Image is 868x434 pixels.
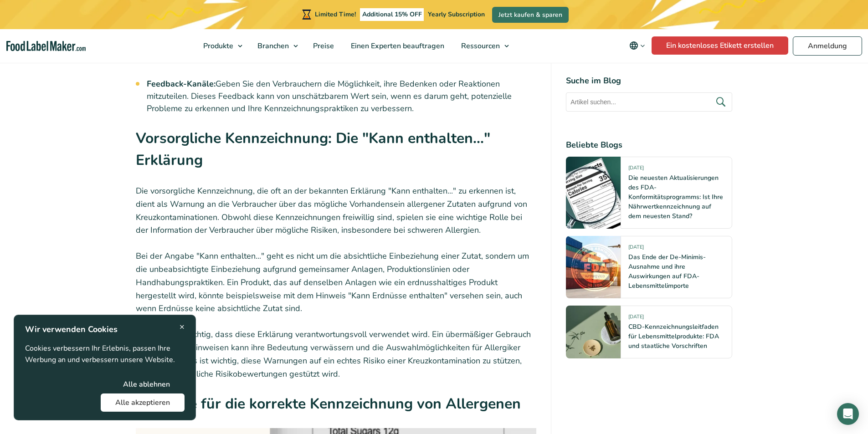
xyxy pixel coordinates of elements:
span: Branchen [255,41,290,51]
span: Preise [310,41,335,51]
a: Ein kostenloses Etikett erstellen [652,36,788,55]
p: Bei der Angabe "Kann enthalten..." geht es nicht um die absichtliche Einbeziehung einer Zutat, so... [136,250,537,315]
span: [DATE] [628,244,644,254]
p: Cookies verbessern Ihr Erlebnis, passen Ihre Werbung an und verbessern unsere Website. [25,343,185,366]
div: Open Intercom Messenger [837,403,859,425]
a: Produkte [195,29,247,63]
span: [DATE] [628,164,644,175]
span: Produkte [200,41,234,51]
span: Einen Experten beauftragen [348,41,445,51]
span: [DATE] [628,313,644,324]
a: CBD-Kennzeichnungsleitfaden für Lebensmittelprodukte: FDA und staatliche Vorschriften [628,322,719,350]
button: Alle ablehnen [108,375,185,393]
a: Branchen [249,29,303,63]
span: Limited Time! [315,10,356,19]
a: Einen Experten beauftragen [343,29,451,63]
a: Die neuesten Aktualisierungen des FDA-Konformitätsprogramms: Ist Ihre Nährwertkennzeichnung auf d... [628,174,723,220]
a: Ressourcen [453,29,514,63]
span: Ressourcen [458,41,501,51]
span: Yearly Subscription [428,10,485,19]
strong: Vorsorgliche Kennzeichnung: Die "Kann enthalten..." Erklärung [136,128,490,170]
h4: Beliebte Blogs [566,139,732,151]
p: Die vorsorgliche Kennzeichnung, die oft an der bekannten Erklärung "Kann enthalten..." zu erkenne... [136,184,537,237]
strong: Wir verwenden Cookies [25,324,118,335]
a: Jetzt kaufen & sparen [492,7,569,23]
a: Food Label Maker homepage [6,41,86,51]
p: Es ist jedoch wichtig, dass diese Erklärung verantwortungsvoll verwendet wird. Ein übermäßiger Ge... [136,328,537,380]
li: Geben Sie den Verbrauchern die Möglichkeit, ihre Bedenken oder Reaktionen mitzuteilen. Dieses Fee... [147,78,537,115]
button: Change language [623,36,652,55]
a: Das Ende der De-Minimis-Ausnahme und ihre Auswirkungen auf FDA-Lebensmittelimporte [628,253,706,290]
span: × [180,321,185,333]
span: Additional 15% OFF [360,8,424,21]
strong: Feedback-Kanäle: [147,78,216,89]
strong: Beispiele für die korrekte Kennzeichnung von Allergenen [136,394,521,414]
a: Preise [305,29,340,63]
a: Anmeldung [793,36,862,56]
button: Alle akzeptieren [101,393,185,412]
h4: Suche im Blog [566,75,732,87]
input: Artikel suchen... [566,92,732,112]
